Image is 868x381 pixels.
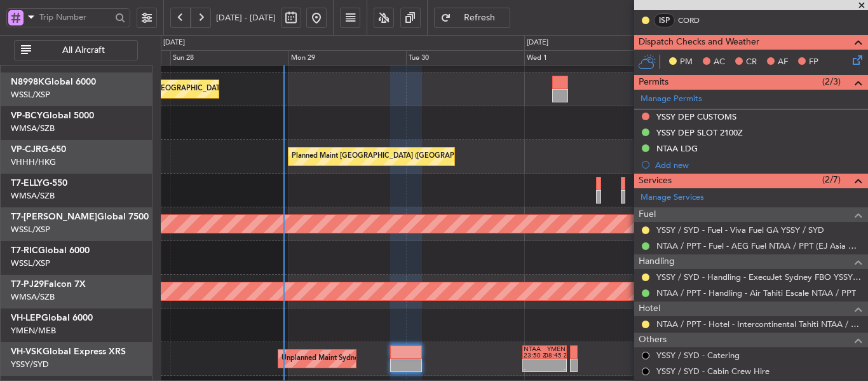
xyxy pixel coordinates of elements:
span: Dispatch Checks and Weather [639,35,759,50]
div: 23:50 Z [524,352,545,359]
div: NTAA LDG [656,143,698,154]
span: VH-LEP [11,314,41,322]
input: Trip Number [39,8,111,27]
span: Others [639,333,667,347]
a: T7-ELLYG-550 [11,179,67,188]
div: 08:45 Z [545,352,566,359]
a: CORD [678,15,707,26]
span: T7-ELLY [11,179,43,188]
div: Tue 30 [406,50,524,66]
a: NTAA / PPT - Fuel - AEG Fuel NTAA / PPT (EJ Asia Only) [656,240,862,251]
div: Mon 29 [288,50,406,66]
span: VP-BCY [11,111,43,120]
a: WMSA/SZB [11,123,55,134]
div: YSSY DEP SLOT 2100Z [656,127,743,138]
a: NTAA / PPT - Handling - Air Tahiti Escale NTAA / PPT [656,287,856,298]
a: Manage Services [641,191,704,204]
span: T7-RIC [11,246,38,255]
div: ISP [654,13,675,27]
div: Planned Maint [GEOGRAPHIC_DATA] ([GEOGRAPHIC_DATA] Intl) [105,80,317,99]
a: YSSY / SYD - Cabin Crew Hire [656,366,770,377]
a: YMEN/MEB [11,325,56,336]
a: WSSL/XSP [11,258,50,269]
span: T7-[PERSON_NAME] [11,212,97,221]
a: T7-[PERSON_NAME]Global 7500 [11,212,149,221]
a: WMSA/SZB [11,190,55,202]
span: Handling [639,254,675,269]
a: YSSY/SYD [11,359,49,370]
div: - [524,366,545,372]
a: VP-CJRG-650 [11,145,66,154]
a: Manage Permits [641,93,702,106]
span: (2/7) [822,173,841,186]
span: AF [778,56,788,69]
span: Services [639,174,672,188]
div: [DATE] [163,38,185,48]
div: [DATE] [527,38,548,48]
div: Wed 1 [524,50,642,66]
span: Refresh [454,13,506,22]
a: VP-BCYGlobal 5000 [11,111,94,120]
div: YSSY DEP CUSTOMS [656,111,736,122]
span: PM [680,56,693,69]
a: VH-VSKGlobal Express XRS [11,347,126,356]
a: WSSL/XSP [11,89,50,100]
span: FP [809,56,818,69]
button: All Aircraft [14,40,138,60]
span: VP-CJR [11,145,41,154]
a: YSSY / SYD - Catering [656,350,740,361]
span: CR [746,56,757,69]
a: WMSA/SZB [11,291,55,303]
span: [DATE] - [DATE] [216,12,276,24]
a: YSSY / SYD - Handling - ExecuJet Sydney FBO YSSY / SYD [656,272,862,282]
span: AC [714,56,725,69]
a: NTAA / PPT - Hotel - Intercontinental Tahiti NTAA / PPT [656,319,862,329]
a: WSSL/XSP [11,224,50,235]
div: NTAA [524,346,545,352]
div: Unplanned Maint Sydney ([PERSON_NAME] Intl) [281,349,438,368]
span: (2/3) [822,75,841,88]
a: VH-LEPGlobal 6000 [11,314,93,322]
div: Sun 28 [170,50,288,66]
a: YSSY / SYD - Fuel - Viva Fuel GA YSSY / SYD [656,225,824,235]
a: VHHH/HKG [11,156,56,168]
span: Permits [639,75,668,90]
span: Hotel [639,301,660,316]
a: T7-PJ29Falcon 7X [11,280,86,289]
span: VH-VSK [11,347,43,356]
a: N8998KGlobal 6000 [11,78,96,87]
span: T7-PJ29 [11,280,44,289]
span: N8998K [11,78,44,87]
div: Add new [655,160,862,170]
span: All Aircraft [34,46,133,55]
a: T7-RICGlobal 6000 [11,246,90,255]
div: YMEN [545,346,566,352]
div: Planned Maint [GEOGRAPHIC_DATA] ([GEOGRAPHIC_DATA] Intl) [292,147,504,166]
span: Fuel [639,207,656,222]
button: Refresh [434,8,510,28]
div: - [545,366,566,372]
